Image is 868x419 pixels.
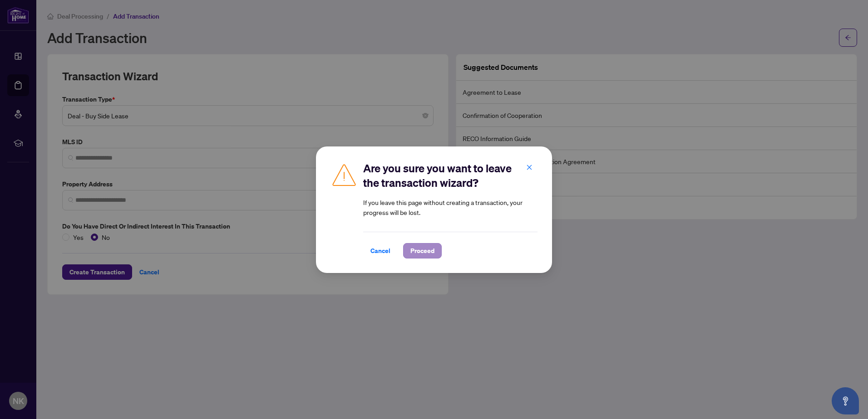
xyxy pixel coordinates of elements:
[832,387,859,414] button: Open asap
[526,164,533,171] span: close
[363,161,538,190] h2: Are you sure you want to leave the transaction wizard?
[370,244,390,258] span: Cancel
[363,243,398,258] button: Cancel
[403,243,442,258] button: Proceed
[410,244,434,258] span: Proceed
[363,197,538,217] article: If you leave this page without creating a transaction, your progress will be lost.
